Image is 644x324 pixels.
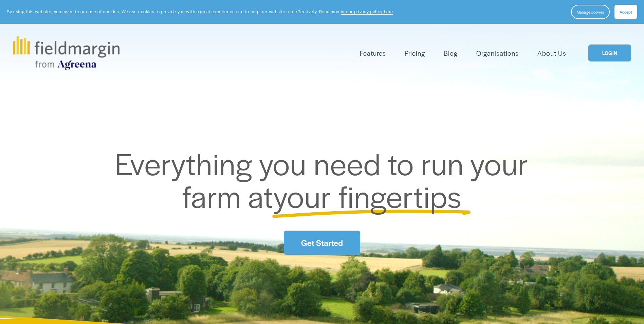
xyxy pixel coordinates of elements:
[537,48,566,59] a: About Us
[360,48,386,59] a: folder dropdown
[571,5,610,19] button: Manage cookies
[273,174,462,217] span: your fingertips
[405,48,425,59] a: Pricing
[620,9,632,15] span: Accept
[577,9,604,15] span: Manage cookies
[588,44,631,62] a: LOGIN
[614,5,637,19] button: Accept
[284,231,360,255] a: Get Started
[115,142,536,217] span: Everything you need to run your farm at
[360,48,386,58] span: Features
[476,48,519,59] a: Organisations
[7,8,394,15] p: By using this website, you agree to our use of cookies. We use cookies to provide you with a grea...
[341,8,393,15] a: in our privacy policy here
[444,48,458,59] a: Blog
[13,36,119,70] img: fieldmargin.com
